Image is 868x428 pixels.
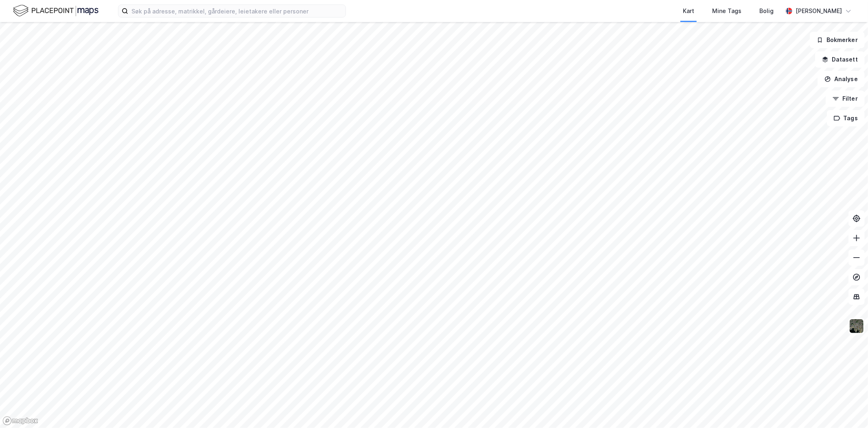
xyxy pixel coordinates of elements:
[827,389,868,428] iframe: Chat Widget
[849,318,864,334] img: 9k=
[810,32,865,48] button: Bokmerker
[128,5,345,17] input: Søk på adresse, matrikkel, gårdeiere, leietakere eller personer
[827,110,865,126] button: Tags
[815,51,865,68] button: Datasett
[818,71,865,87] button: Analyse
[683,6,694,16] div: Kart
[759,6,774,16] div: Bolig
[712,6,741,16] div: Mine Tags
[796,6,842,16] div: [PERSON_NAME]
[827,389,868,428] div: Kontrollprogram for chat
[2,416,38,426] a: Mapbox homepage
[826,90,865,107] button: Filter
[13,4,98,18] img: logo.f888ab2527a4732fd821a326f86c7f29.svg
